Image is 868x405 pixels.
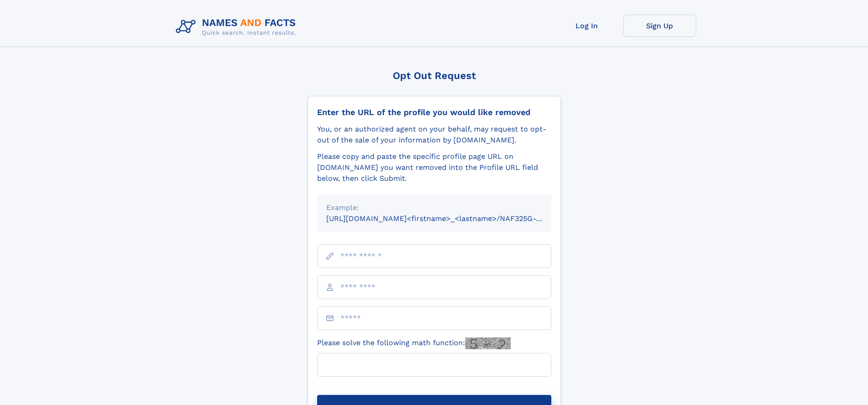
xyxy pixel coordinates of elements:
[317,151,551,184] div: Please copy and paste the specific profile page URL on [DOMAIN_NAME] you want removed into the Pr...
[317,107,551,117] div: Enter the URL of the profile you would like removed
[326,214,569,223] small: [URL][DOMAIN_NAME]<firstname>_<lastname>/NAF325G-xxxxxxxx
[308,70,561,81] div: Opt Out Request
[550,15,623,37] a: Log In
[326,202,542,213] div: Example:
[172,15,303,39] img: Logo Names and Facts
[317,124,551,146] div: You, or an authorized agent on your behalf, may request to opt-out of the sale of your informatio...
[623,15,696,37] a: Sign Up
[317,337,511,349] label: Please solve the following math function:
